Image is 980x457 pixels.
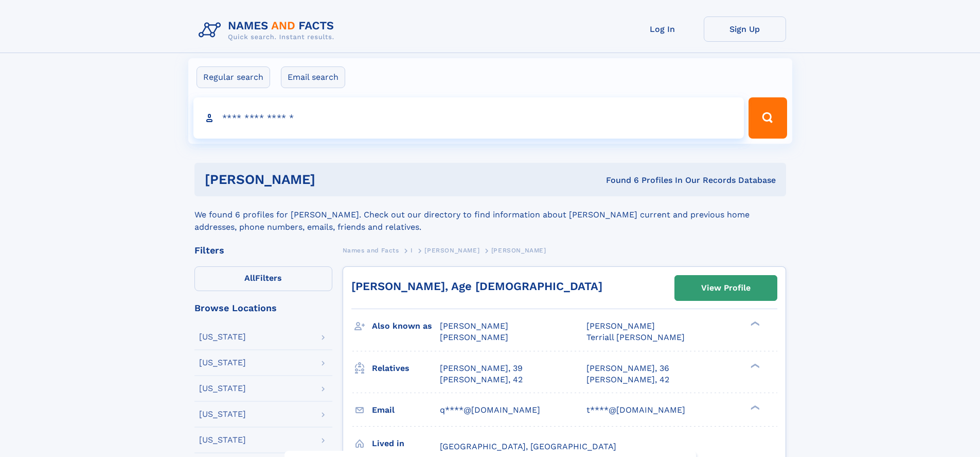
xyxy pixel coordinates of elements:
[372,435,440,452] h3: Lived in
[199,436,246,444] div: [US_STATE]
[197,66,270,88] label: Regular search
[440,321,508,331] span: [PERSON_NAME]
[194,303,332,313] div: Browse Locations
[704,16,786,42] a: Sign Up
[372,360,440,377] h3: Relatives
[194,246,332,255] div: Filters
[748,362,760,369] div: ❯
[586,363,669,374] a: [PERSON_NAME], 36
[621,16,704,42] a: Log In
[440,442,616,451] span: [GEOGRAPHIC_DATA], [GEOGRAPHIC_DATA]
[460,175,776,186] div: Found 6 Profiles In Our Records Database
[586,374,669,385] a: [PERSON_NAME], 42
[748,404,760,411] div: ❯
[199,333,246,341] div: [US_STATE]
[343,244,399,257] a: Names and Facts
[440,363,523,374] a: [PERSON_NAME], 39
[424,247,479,254] span: [PERSON_NAME]
[424,244,479,257] a: [PERSON_NAME]
[701,276,751,300] div: View Profile
[194,266,332,291] label: Filters
[199,359,246,367] div: [US_STATE]
[205,173,461,186] h1: [PERSON_NAME]
[748,320,760,327] div: ❯
[199,410,246,418] div: [US_STATE]
[194,16,343,44] img: Logo Names and Facts
[281,66,345,88] label: Email search
[440,332,508,342] span: [PERSON_NAME]
[194,196,786,233] div: We found 6 profiles for [PERSON_NAME]. Check out our directory to find information about [PERSON_...
[749,97,787,139] button: Search Button
[586,332,685,342] span: Terriall [PERSON_NAME]
[351,280,602,293] a: [PERSON_NAME], Age [DEMOGRAPHIC_DATA]
[675,276,777,300] a: View Profile
[440,374,523,385] a: [PERSON_NAME], 42
[199,384,246,393] div: [US_STATE]
[491,247,546,254] span: [PERSON_NAME]
[586,321,655,331] span: [PERSON_NAME]
[372,317,440,335] h3: Also known as
[193,97,744,139] input: search input
[411,247,413,254] span: I
[244,273,255,283] span: All
[411,244,413,257] a: I
[372,401,440,419] h3: Email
